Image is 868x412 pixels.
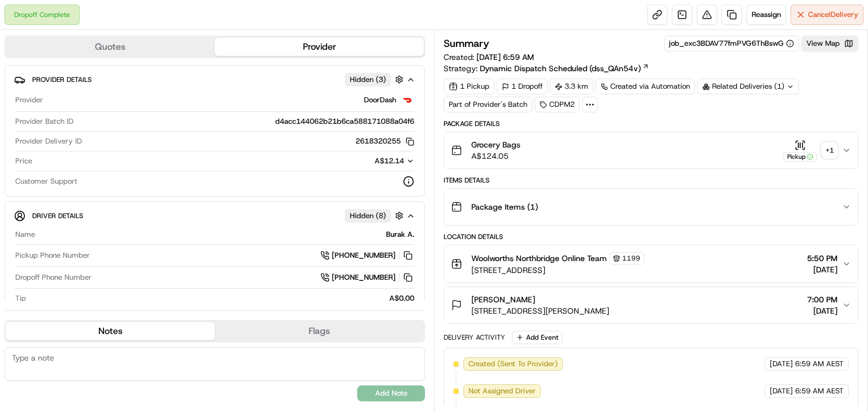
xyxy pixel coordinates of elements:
button: Provider [215,38,424,56]
div: Related Deliveries (1) [697,79,799,94]
span: Not Assigned Driver [468,386,536,396]
span: A$12.14 [375,156,404,166]
span: DoorDash [364,95,396,105]
span: Name [15,229,35,240]
button: Flags [215,322,424,340]
button: Quotes [6,38,215,56]
button: Hidden (3) [345,72,406,86]
div: 1 Pickup [444,79,494,94]
span: [DATE] 6:59 AM [476,52,534,62]
span: [STREET_ADDRESS][PERSON_NAME] [471,305,609,316]
a: Created via Automation [596,79,695,94]
button: Hidden (8) [345,209,406,223]
span: Created: [444,51,534,63]
span: Hidden ( 3 ) [350,75,386,85]
button: Reassign [747,5,786,25]
span: 6:59 AM AEST [795,359,844,369]
span: Pickup Phone Number [15,250,90,261]
span: [DATE] [770,386,793,396]
button: Add Event [512,331,562,344]
span: A$124.05 [471,150,520,162]
span: Dynamic Dispatch Scheduled (dss_QAn54v) [480,63,641,74]
span: [DATE] [770,359,793,369]
span: Reassign [752,10,781,20]
a: [PHONE_NUMBER] [320,271,414,284]
span: Grocery Bags [471,139,520,150]
span: Driver Details [32,211,83,220]
div: Strategy: [444,63,649,74]
div: Items Details [444,176,858,185]
div: Package Details [444,119,858,128]
span: Created (Sent To Provider) [468,359,558,369]
div: Pickup [783,152,817,162]
span: 5:50 PM [807,253,837,264]
a: [PHONE_NUMBER] [320,249,414,262]
span: [PHONE_NUMBER] [332,272,396,283]
span: [PERSON_NAME] [471,294,535,305]
span: Provider Delivery ID [15,136,82,146]
span: Package Items ( 1 ) [471,201,538,212]
button: Provider DetailsHidden (3) [14,70,415,89]
div: CDPM2 [535,97,580,112]
div: Location Details [444,232,858,241]
span: Provider Batch ID [15,116,73,127]
span: 7:00 PM [807,294,837,305]
span: Provider [15,95,43,105]
span: [DATE] [807,264,837,275]
span: d4acc144062b21b6ca588171088a04f6 [275,116,414,127]
div: + 1 [822,142,837,158]
button: Woolworths Northbridge Online Team1199[STREET_ADDRESS]5:50 PM[DATE] [444,245,858,283]
span: Dropoff Phone Number [15,272,92,283]
span: 6:59 AM AEST [795,386,844,396]
button: Grocery BagsA$124.05Pickup+1 [444,132,858,168]
button: Driver DetailsHidden (8) [14,206,415,225]
a: Dynamic Dispatch Scheduled (dss_QAn54v) [480,63,649,74]
span: Woolworths Northbridge Online Team [471,253,607,264]
div: 1 Dropoff [497,79,548,94]
div: Burak A. [40,229,414,240]
span: Cancel Delivery [808,10,858,20]
button: Pickup [783,140,817,162]
div: Delivery Activity [444,333,505,342]
button: [PERSON_NAME][STREET_ADDRESS][PERSON_NAME]7:00 PM[DATE] [444,287,858,323]
button: Package Items (1) [444,189,858,225]
button: Pickup+1 [783,140,837,162]
span: Provider Details [32,75,92,84]
button: View Map [801,36,858,51]
button: Notes [6,322,215,340]
span: [PHONE_NUMBER] [332,250,396,261]
button: A$12.14 [315,156,414,166]
div: A$0.00 [31,293,414,303]
span: Price [15,156,32,166]
span: [DATE] [807,305,837,316]
button: job_exc3BDAV77fmPVG6ThBswG [669,38,794,49]
span: Tip [15,293,26,303]
button: 2618320255 [355,136,414,146]
div: 3.3 km [550,79,593,94]
span: Hidden ( 8 ) [350,211,386,221]
img: doordash_logo_v2.png [401,93,414,107]
button: CancelDelivery [791,5,863,25]
span: Customer Support [15,176,77,187]
span: 1199 [622,254,640,263]
span: [STREET_ADDRESS] [471,264,644,276]
h3: Summary [444,38,489,49]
